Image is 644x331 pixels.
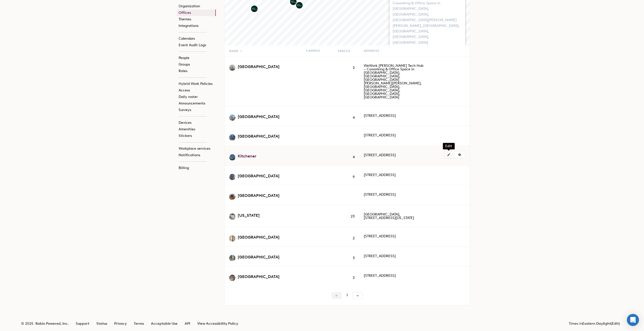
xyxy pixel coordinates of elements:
[353,256,355,260] span: 3
[229,275,235,281] img: Anonymous
[177,3,216,10] a: Organization
[627,314,639,326] div: Open Intercom Messenger
[238,255,279,259] a: [GEOGRAPHIC_DATA]
[238,174,279,178] a: [GEOGRAPHIC_DATA]
[238,235,279,239] a: [GEOGRAPHIC_DATA]
[443,143,455,149] span: Edit
[177,120,216,126] a: Devices
[96,321,107,326] a: Status
[238,194,279,198] a: [GEOGRAPHIC_DATA]
[177,42,216,48] a: Event Audit Logs
[185,321,190,326] a: API
[177,145,216,152] a: Workplace services
[364,212,414,220] span: [GEOGRAPHIC_DATA], [STREET_ADDRESS][US_STATE]
[353,175,355,179] span: 9
[229,154,235,160] img: Anonymous
[177,81,216,87] a: Hybrid Work Policies
[364,273,396,278] span: [STREET_ADDRESS]
[238,115,279,119] a: [GEOGRAPHIC_DATA]
[612,321,619,326] a: Edit
[177,23,216,29] a: Integrations
[238,275,279,279] a: [GEOGRAPHIC_DATA]
[229,115,235,121] img: Anonymous
[569,321,620,326] p: ( )
[197,321,238,326] a: View Accessibility Policy
[229,213,235,220] img: Anonymous
[351,214,355,218] span: 23
[364,153,396,157] span: [STREET_ADDRESS]
[177,107,216,113] a: Surveys
[229,255,235,261] img: Anonymous
[353,275,355,280] span: 2
[359,45,430,57] th: Address
[25,321,33,326] span: 2025
[569,321,611,326] span: Times in
[177,68,216,74] a: Roles
[338,49,350,53] span: Spaces
[364,254,396,258] span: [STREET_ADDRESS]
[353,66,355,70] span: 2
[177,61,216,68] a: Groups
[364,234,396,238] span: [STREET_ADDRESS]
[35,321,69,326] a: Robin Powered, Inc.
[177,10,216,16] a: Offices
[229,134,235,141] img: Anonymous
[229,174,235,180] img: Anonymous
[302,45,332,57] th: Campus
[177,87,216,94] a: Access
[582,321,611,326] span: Eastern Daylight
[353,116,355,120] span: 4
[229,235,235,242] img: Anonymous
[177,16,216,23] a: Themes
[76,321,89,326] a: Support
[177,100,216,107] a: Announcements
[364,173,396,177] span: [STREET_ADDRESS]
[364,114,396,118] span: [STREET_ADDRESS]
[177,152,216,158] a: Notifications
[177,133,216,139] a: Stickers
[177,55,216,61] a: People
[238,134,279,138] a: [GEOGRAPHIC_DATA]
[364,192,396,197] span: [STREET_ADDRESS]
[238,154,256,158] a: Kitchener
[229,194,235,200] img: Anonymous
[177,94,216,100] a: Daily roster
[177,35,216,42] a: Calendars
[229,49,239,53] span: Name
[364,133,396,137] span: [STREET_ADDRESS]
[151,321,178,326] a: Acceptable Use
[364,64,423,99] span: WeWork [PERSON_NAME] Tech Hub – Coworking & Office Space in [GEOGRAPHIC_DATA], [GEOGRAPHIC_DATA],...
[177,165,216,171] a: Billing
[238,65,279,69] a: [GEOGRAPHIC_DATA]
[21,321,24,326] span: ©
[114,321,127,326] a: Privacy
[353,236,355,240] span: 2
[229,65,235,71] img: Anonymous
[177,126,216,133] a: Amenities
[134,321,144,326] a: Terms
[346,293,348,297] span: 1
[353,155,355,159] span: 4
[238,213,260,217] a: [US_STATE]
